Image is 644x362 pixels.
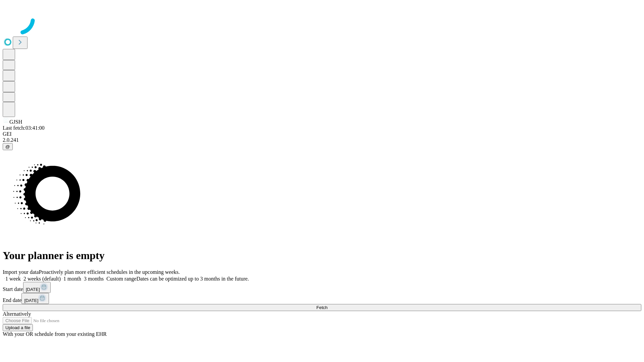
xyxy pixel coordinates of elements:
[316,305,327,310] span: Fetch
[3,304,641,311] button: Fetch
[5,276,21,282] span: 1 week
[3,143,13,150] button: @
[5,144,10,149] span: @
[3,282,641,293] div: Start date
[24,298,38,303] span: [DATE]
[3,311,31,317] span: Alternatively
[3,324,33,331] button: Upload a file
[39,269,180,275] span: Proactively plan more efficient schedules in the upcoming weeks.
[3,131,641,137] div: GEI
[23,276,61,282] span: 2 weeks (default)
[63,276,81,282] span: 1 month
[3,269,39,275] span: Import your data
[21,293,49,304] button: [DATE]
[3,249,641,262] h1: Your planner is empty
[3,331,107,337] span: With your OR schedule from your existing EHR
[23,282,51,293] button: [DATE]
[3,125,45,131] span: Last fetch: 03:41:00
[3,293,641,304] div: End date
[26,287,40,292] span: [DATE]
[9,119,22,125] span: GJSH
[137,276,249,282] span: Dates can be optimized up to 3 months in the future.
[106,276,136,282] span: Custom range
[3,137,641,143] div: 2.0.241
[84,276,104,282] span: 3 months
